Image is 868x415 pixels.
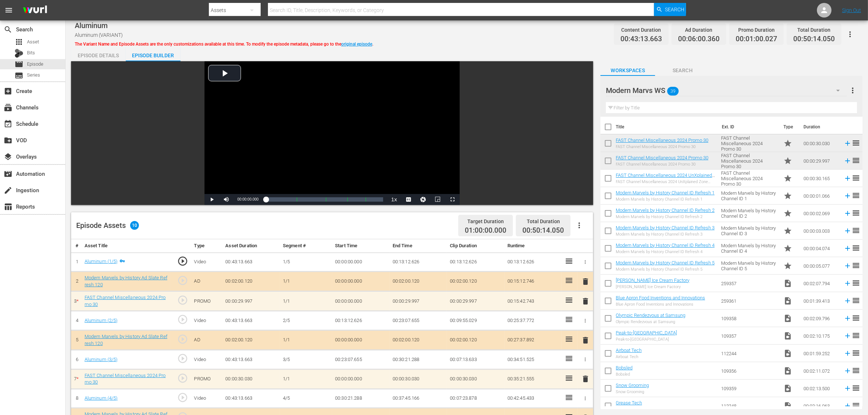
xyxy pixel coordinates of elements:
[522,226,564,234] span: 00:50:14.050
[85,373,166,385] a: FAST Channel Miscellaneous 2024 Promo 30
[205,194,219,205] button: Play
[332,239,390,253] th: Start Time
[222,369,280,389] td: 00:00:30.030
[191,330,222,350] td: AD
[581,296,590,306] button: delete
[76,221,139,230] div: Episode Assets
[27,49,35,57] span: Bits
[75,42,373,47] span: The Variant Name and Episode Assets are the only customizations available at this time. To modify...
[447,311,505,330] td: 00:09:55.029
[848,82,857,99] button: more_vert
[15,71,23,80] span: Series
[616,179,715,184] div: FAST Channel Miscellaneous 2024 UnXplained Zone Overview Promo 30
[447,252,505,272] td: 00:13:12.626
[718,310,781,327] td: 109358
[616,225,715,230] a: Modern Marvels by History Channel ID Refresh 3
[844,367,852,375] svg: Add to Episode
[390,239,447,253] th: End Time
[616,278,689,283] a: [PERSON_NAME] Ice Cream Factory
[390,350,447,369] td: 00:30:21.288
[505,350,562,369] td: 00:34:51.525
[616,137,708,143] a: FAST Channel Miscellaneous 2024 Promo 30
[616,117,717,137] th: Title
[801,222,841,240] td: 00:00:03.003
[280,350,332,369] td: 3/5
[191,252,222,272] td: Video
[844,279,852,287] svg: Add to Episode
[852,244,860,252] span: reorder
[85,318,118,323] a: Aluminum (2/5)
[783,314,792,323] span: Video
[191,311,222,330] td: Video
[177,256,188,267] span: play_circle_outline
[447,369,505,389] td: 00:00:30.030
[390,252,447,272] td: 00:13:12.626
[844,209,852,217] svg: Add to Episode
[75,32,123,38] span: Aluminum (VARIANT)
[844,349,852,357] svg: Add to Episode
[718,257,781,275] td: Modern Marvels by History Channel ID 5
[85,357,118,362] a: Aluminum (3/5)
[783,174,792,183] span: Promo
[600,66,655,75] span: Workspaces
[783,191,792,200] span: Promo
[736,35,777,43] span: 00:01:00.027
[17,2,52,19] img: ans4CAIJ8jUAAAAAAAAAAAAAAAAAAAAAAAAgQb4GAAAAAAAAAAAAAAAAAAAAAAAAJMjXAAAAAAAAAAAAAAAAAAAAAAAAgAT5G...
[4,170,12,178] span: Automation
[718,152,781,170] td: FAST Channel Miscellaneous 2024 Promo 30
[4,6,13,15] span: menu
[4,202,12,211] span: Reports
[616,144,708,149] div: FAST Channel Miscellaneous 2024 Promo 30
[844,314,852,322] svg: Add to Episode
[783,156,792,165] span: Promo
[505,252,562,272] td: 00:13:12.626
[505,239,562,253] th: Runtime
[581,336,590,345] span: delete
[718,275,781,292] td: 259357
[71,47,126,61] button: Episode Details
[852,174,860,182] span: reorder
[390,311,447,330] td: 00:23:07.655
[27,61,43,68] span: Episode
[447,389,505,408] td: 00:07:23.878
[678,25,720,35] div: Ad Duration
[616,207,715,213] a: Modern Marvels by History Channel ID Refresh 2
[844,402,852,410] svg: Add to Episode
[852,366,860,375] span: reorder
[27,38,39,46] span: Asset
[387,194,401,205] button: Playback Rate
[191,389,222,408] td: Video
[844,244,852,252] svg: Add to Episode
[266,197,383,202] div: Progress Bar
[126,47,180,61] button: Episode Builder
[852,384,860,392] span: reorder
[71,389,82,408] td: 8
[177,295,188,306] span: play_circle_outline
[616,267,715,272] div: Modern Marvels by History Channel ID Refresh 5
[71,252,82,272] td: 1
[4,136,12,145] span: VOD
[280,369,332,389] td: 1/1
[801,240,841,257] td: 00:00:04.074
[616,365,632,371] a: Bobsled
[401,194,416,205] button: Captions
[616,313,685,318] a: Olympic Rendezvous at Samsung
[505,291,562,311] td: 00:15:42.743
[332,272,390,291] td: 00:00:00.000
[718,362,781,380] td: 109356
[616,260,715,265] a: Modern Marvels by History Channel ID Refresh 5
[75,21,108,30] span: Aluminum
[799,117,843,137] th: Duration
[736,25,777,35] div: Promo Duration
[280,330,332,350] td: 1/1
[447,350,505,369] td: 00:07:13.633
[27,71,40,79] span: Series
[783,296,792,305] span: Video
[801,310,841,327] td: 00:02:09.796
[852,191,860,200] span: reorder
[416,194,431,205] button: Jump To Time
[581,297,590,306] span: delete
[616,372,632,377] div: Bobsled
[616,354,642,359] div: Airboat Tech
[85,295,166,307] a: FAST Channel Miscellaneous 2024 Promo 30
